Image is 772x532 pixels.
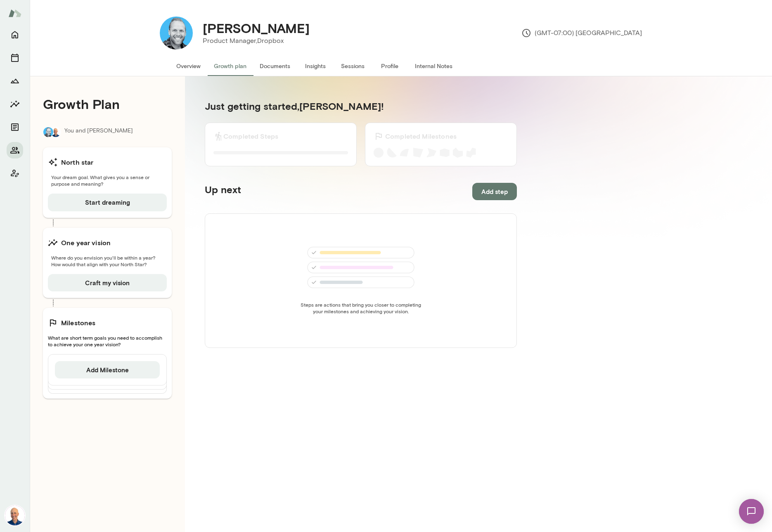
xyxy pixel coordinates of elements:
[55,361,160,378] button: Add Milestone
[203,20,310,36] h4: [PERSON_NAME]
[7,73,23,89] button: Growth Plan
[48,334,167,348] span: What are short term goals you need to accomplish to achieve your one year vision?
[48,174,167,187] span: Your dream goal. What gives you a sense or purpose and meaning?
[7,119,23,135] button: Documents
[170,56,207,76] button: Overview
[64,127,133,137] p: You and [PERSON_NAME]
[203,36,310,46] p: Product Manager, Dropbox
[43,127,53,137] img: Kyle Miller
[205,99,517,113] h5: Just getting started, [PERSON_NAME] !
[48,194,167,211] button: Start dreaming
[472,183,517,200] button: Add step
[7,26,23,43] button: Home
[48,354,167,385] div: Add Milestone
[408,56,459,76] button: Internal Notes
[207,56,253,76] button: Growth plan
[7,50,23,66] button: Sessions
[61,318,96,328] h6: Milestones
[521,28,642,38] p: (GMT-07:00) [GEOGRAPHIC_DATA]
[385,131,457,141] h6: Completed Milestones
[48,254,167,267] span: Where do you envision you'll be within a year? How would that align with your North Star?
[7,96,23,112] button: Insights
[61,157,94,167] h6: North star
[51,127,61,137] img: Mark Lazen
[160,17,193,50] img: Kyle Miller
[43,96,172,112] h4: Growth Plan
[334,56,371,76] button: Sessions
[371,56,408,76] button: Profile
[253,56,297,76] button: Documents
[48,274,167,291] button: Craft my vision
[7,165,23,182] button: Client app
[298,301,424,314] span: Steps are actions that bring you closer to completing your milestones and achieving your vision.
[205,183,241,200] h5: Up next
[7,142,23,158] button: Members
[297,56,334,76] button: Insights
[5,506,25,525] img: Mark Lazen
[61,238,111,248] h6: One year vision
[8,5,21,21] img: Mento
[223,131,278,141] h6: Completed Steps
